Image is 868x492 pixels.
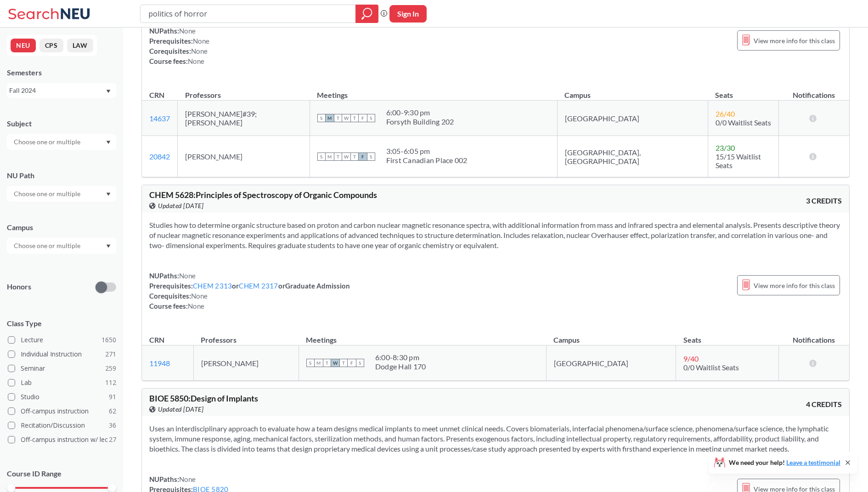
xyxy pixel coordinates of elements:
[149,424,842,454] section: Uses an interdisciplinary approach to evaluate how a team designs medical implants to meet unmet ...
[8,334,116,346] label: Lecture
[7,170,116,181] div: NU Path
[149,393,258,403] span: BIOE 5850 : Design of Implants
[317,153,326,161] span: S
[188,302,204,310] span: None
[9,136,86,147] input: Choose one or multiple
[339,359,348,367] span: T
[557,101,708,136] td: [GEOGRAPHIC_DATA]
[149,359,170,368] a: 11948
[350,114,359,122] span: T
[546,326,676,345] th: Campus
[67,39,93,52] button: LAW
[149,190,377,200] span: CHEM 5628 : Principles of Spectroscopy of Organic Compounds
[317,114,326,122] span: S
[557,81,708,101] th: Campus
[11,39,36,52] button: NEU
[348,359,356,367] span: F
[8,434,116,446] label: Off-campus instruction w/ lec
[350,153,359,161] span: T
[239,282,278,290] a: CHEM 2317
[342,153,350,161] span: W
[676,326,778,345] th: Seats
[359,153,367,161] span: F
[359,114,367,122] span: F
[149,152,170,161] a: 20842
[334,114,342,122] span: T
[716,143,735,152] span: 23 / 30
[716,152,761,170] span: 15/15 Waitlist Seats
[106,244,111,248] svg: Dropdown arrow
[342,114,350,122] span: W
[188,57,204,65] span: None
[179,27,196,35] span: None
[178,136,310,177] td: [PERSON_NAME]
[386,156,468,165] div: First Canadian Place 002
[323,359,331,367] span: T
[7,68,116,78] div: Semesters
[8,391,116,403] label: Studio
[179,271,196,280] span: None
[754,35,835,46] span: View more info for this class
[39,39,63,52] button: CPS
[729,459,840,466] span: We need your help!
[546,345,676,381] td: [GEOGRAPHIC_DATA]
[331,359,339,367] span: W
[149,271,350,311] div: NUPaths: Prerequisites: or or Graduate Admission Corequisites: Course fees:
[193,37,209,45] span: None
[109,435,116,445] span: 27
[786,458,840,466] a: Leave a testimonial
[375,353,426,362] div: 6:00 - 8:30 pm
[355,5,378,23] div: magnifying glass
[361,7,372,20] svg: magnifying glass
[7,119,116,129] div: Subject
[7,238,116,254] div: Dropdown arrow
[9,188,86,199] input: Choose one or multiple
[149,26,209,66] div: NUPaths: Prerequisites: Corequisites: Course fees:
[334,153,342,161] span: T
[8,419,116,431] label: Recitation/Discussion
[193,282,232,290] a: CHEM 2313
[326,153,334,161] span: M
[149,90,164,100] div: CRN
[683,354,699,363] span: 9 / 40
[716,109,735,118] span: 26 / 40
[8,362,116,374] label: Seminar
[708,81,778,101] th: Seats
[105,349,116,359] span: 271
[315,359,323,367] span: M
[149,114,170,123] a: 14637
[806,196,842,206] span: 3 CREDITS
[7,134,116,150] div: Dropdown arrow
[375,362,426,371] div: Dodge Hall 170
[8,405,116,417] label: Off-campus instruction
[716,118,771,127] span: 0/0 Waitlist Seats
[356,359,364,367] span: S
[778,326,849,345] th: Notifications
[147,6,349,22] input: Class, professor, course number, "phrase"
[106,90,111,93] svg: Dropdown arrow
[191,292,208,300] span: None
[105,378,116,388] span: 112
[367,114,375,122] span: S
[105,363,116,373] span: 259
[683,363,739,372] span: 0/0 Waitlist Seats
[389,5,427,23] button: Sign In
[149,220,842,250] section: Studies how to determine organic structure based on proton and carbon nuclear magnetic resonance ...
[178,81,310,101] th: Professors
[101,335,116,345] span: 1650
[109,406,116,416] span: 62
[158,201,203,211] span: Updated [DATE]
[386,147,468,156] div: 3:05 - 6:05 pm
[7,83,116,98] div: Fall 2024Dropdown arrow
[106,141,111,144] svg: Dropdown arrow
[557,136,708,177] td: [GEOGRAPHIC_DATA], [GEOGRAPHIC_DATA]
[7,222,116,232] div: Campus
[8,377,116,389] label: Lab
[9,85,105,96] div: Fall 2024
[7,186,116,202] div: Dropdown arrow
[806,399,842,409] span: 4 CREDITS
[179,475,196,483] span: None
[778,81,849,101] th: Notifications
[149,335,164,345] div: CRN
[310,81,557,101] th: Meetings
